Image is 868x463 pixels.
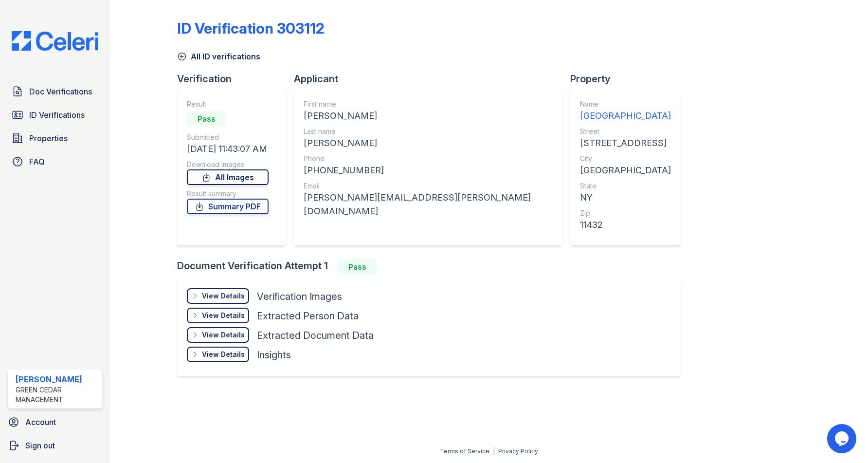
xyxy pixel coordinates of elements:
[29,109,85,121] span: ID Verifications
[580,154,671,164] div: City
[29,156,45,167] span: FAQ
[25,416,56,428] span: Account
[4,31,106,51] img: CE_Logo_Blue-a8612792a0a2168367f1c8372b55b34899dd931a85d93a1a3d3e32e68fde9ad4.png
[304,191,553,218] div: [PERSON_NAME][EMAIL_ADDRESS][PERSON_NAME][DOMAIN_NAME]
[187,142,269,156] div: [DATE] 11:43:07 AM
[4,412,106,432] a: Account
[177,51,260,62] a: All ID verifications
[257,309,359,323] div: Extracted Person Data
[187,111,226,127] div: Pass
[8,129,102,148] a: Properties
[202,330,245,340] div: View Details
[580,208,671,218] div: Zip
[580,99,671,123] a: Name [GEOGRAPHIC_DATA]
[29,132,68,144] span: Properties
[257,329,374,342] div: Extracted Document Data
[498,447,538,455] a: Privacy Policy
[304,154,553,164] div: Phone
[257,290,342,303] div: Verification Images
[202,291,245,301] div: View Details
[304,99,553,109] div: First name
[177,19,325,37] div: ID Verification 303112
[493,447,495,455] div: |
[304,127,553,136] div: Last name
[580,99,671,109] div: Name
[8,82,102,101] a: Doc Verifications
[440,447,489,455] a: Terms of Service
[187,160,269,169] div: Download Images
[827,424,858,453] iframe: chat widget
[16,385,98,405] div: Green Cedar Management
[202,350,245,359] div: View Details
[25,440,55,451] span: Sign out
[187,132,269,142] div: Submitted
[257,348,291,362] div: Insights
[580,191,671,204] div: NY
[304,109,553,123] div: [PERSON_NAME]
[187,169,269,185] a: All Images
[8,152,102,171] a: FAQ
[304,136,553,150] div: [PERSON_NAME]
[294,72,570,86] div: Applicant
[580,164,671,177] div: [GEOGRAPHIC_DATA]
[580,218,671,232] div: 11432
[187,199,269,214] a: Summary PDF
[580,181,671,191] div: State
[202,311,245,320] div: View Details
[29,86,92,97] span: Doc Verifications
[187,189,269,199] div: Result summary
[338,259,377,275] div: Pass
[8,105,102,125] a: ID Verifications
[16,373,98,385] div: [PERSON_NAME]
[304,181,553,191] div: Email
[177,72,294,86] div: Verification
[177,259,688,275] div: Document Verification Attempt 1
[580,127,671,136] div: Street
[570,72,688,86] div: Property
[187,99,269,109] div: Result
[304,164,553,177] div: [PHONE_NUMBER]
[580,109,671,123] div: [GEOGRAPHIC_DATA]
[4,436,106,455] a: Sign out
[580,136,671,150] div: [STREET_ADDRESS]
